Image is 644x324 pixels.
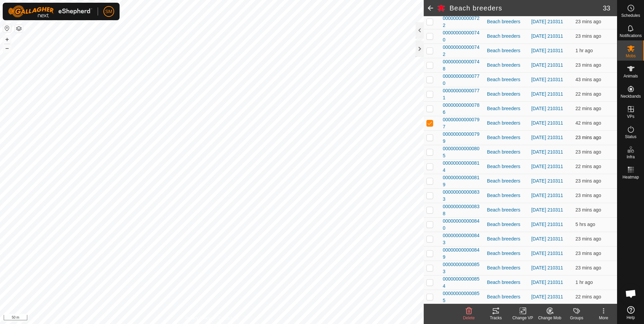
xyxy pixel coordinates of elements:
[443,131,481,145] span: 000000000000799
[531,236,563,241] a: [DATE] 210311
[487,105,526,112] div: Beach breeders
[487,120,526,127] div: Beach breeders
[463,316,475,320] span: Delete
[487,192,526,199] div: Beach breeders
[531,135,563,140] a: [DATE] 210311
[626,54,636,58] span: Mobs
[576,164,601,169] span: 8 Oct 2025, 8:04 pm
[531,120,563,126] a: [DATE] 210311
[443,29,481,43] span: 000000000000740
[621,284,641,304] div: Open chat
[576,236,601,241] span: 8 Oct 2025, 8:04 pm
[185,315,211,321] a: Privacy Policy
[617,303,644,322] a: Help
[576,251,601,256] span: 8 Oct 2025, 8:04 pm
[576,48,593,53] span: 8 Oct 2025, 6:34 pm
[531,280,563,285] a: [DATE] 210311
[487,134,526,141] div: Beach breeders
[487,206,526,214] div: Beach breeders
[443,145,481,159] span: 000000000000805
[487,235,526,242] div: Beach breeders
[626,155,635,159] span: Infra
[487,33,526,40] div: Beach breeders
[536,315,563,321] div: Change Mob
[531,33,563,39] a: [DATE] 210311
[576,294,601,299] span: 8 Oct 2025, 8:04 pm
[620,34,642,38] span: Notifications
[576,62,601,68] span: 8 Oct 2025, 8:04 pm
[443,218,481,232] span: 000000000000840
[531,193,563,198] a: [DATE] 210311
[443,102,481,116] span: 000000000000786
[576,106,601,111] span: 8 Oct 2025, 8:04 pm
[443,73,481,87] span: 000000000000770
[622,175,639,179] span: Heatmap
[443,174,481,188] span: 000000000000819
[443,232,481,246] span: 000000000000843
[487,76,526,83] div: Beach breeders
[531,62,563,68] a: [DATE] 210311
[487,163,526,170] div: Beach breeders
[531,265,563,270] a: [DATE] 210311
[482,315,509,321] div: Tracks
[576,120,601,126] span: 8 Oct 2025, 7:44 pm
[531,149,563,155] a: [DATE] 210311
[3,24,11,32] button: Reset Map
[576,91,601,97] span: 8 Oct 2025, 8:04 pm
[590,315,617,321] div: More
[509,315,536,321] div: Change VP
[531,222,563,227] a: [DATE] 210311
[443,261,481,275] span: 000000000000853
[219,315,238,321] a: Contact Us
[443,87,481,101] span: 000000000000771
[443,189,481,203] span: 000000000000833
[443,276,481,290] span: 000000000000854
[576,149,601,155] span: 8 Oct 2025, 8:04 pm
[443,44,481,58] span: 000000000000742
[487,264,526,271] div: Beach breeders
[487,250,526,257] div: Beach breeders
[531,294,563,299] a: [DATE] 210311
[531,106,563,111] a: [DATE] 210311
[627,115,634,119] span: VPs
[3,44,11,52] button: –
[487,293,526,300] div: Beach breeders
[487,177,526,185] div: Beach breeders
[531,251,563,256] a: [DATE] 210311
[105,8,112,15] span: SM
[8,5,92,18] img: Gallagher Logo
[443,290,481,304] span: 000000000000855
[443,203,481,217] span: 000000000000838
[620,94,641,98] span: Neckbands
[576,33,601,39] span: 8 Oct 2025, 8:04 pm
[576,193,601,198] span: 8 Oct 2025, 8:04 pm
[531,207,563,213] a: [DATE] 210311
[603,3,610,13] span: 33
[576,265,601,270] span: 8 Oct 2025, 8:04 pm
[531,91,563,97] a: [DATE] 210311
[487,91,526,98] div: Beach breeders
[3,35,11,43] button: +
[576,207,601,213] span: 8 Oct 2025, 8:04 pm
[563,315,590,321] div: Groups
[531,164,563,169] a: [DATE] 210311
[623,74,638,78] span: Animals
[487,279,526,286] div: Beach breeders
[487,149,526,156] div: Beach breeders
[531,48,563,53] a: [DATE] 210311
[487,18,526,25] div: Beach breeders
[625,135,636,139] span: Status
[443,58,481,72] span: 000000000000748
[531,19,563,24] a: [DATE] 210311
[531,77,563,82] a: [DATE] 210311
[443,15,481,29] span: 000000000000722
[487,221,526,228] div: Beach breeders
[449,4,603,12] h2: Beach breeders
[487,47,526,54] div: Beach breeders
[15,25,23,33] button: Map Layers
[576,222,595,227] span: 8 Oct 2025, 3:14 pm
[443,160,481,174] span: 000000000000814
[443,116,481,130] span: 000000000000797
[576,135,601,140] span: 8 Oct 2025, 8:04 pm
[443,247,481,261] span: 000000000000849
